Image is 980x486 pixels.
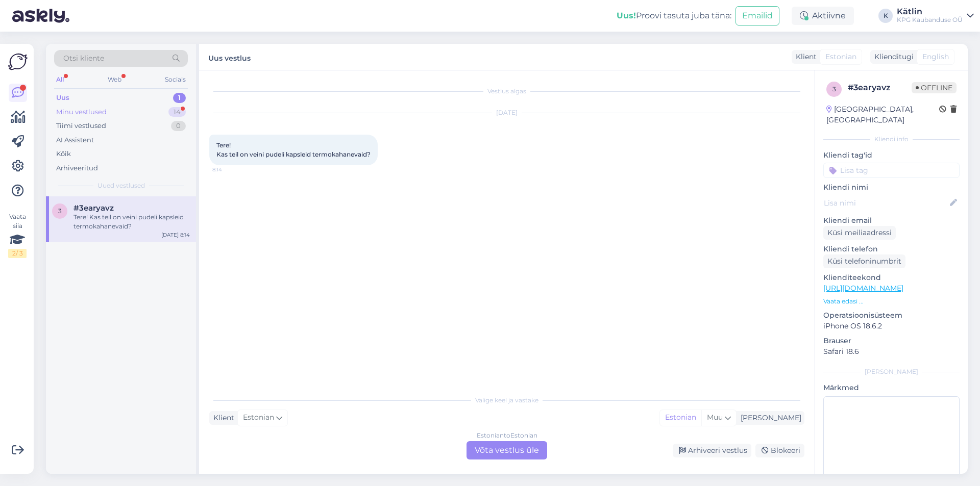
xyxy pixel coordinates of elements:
[56,163,98,173] div: Arhiveeritud
[209,396,804,405] div: Valige keel ja vastake
[673,444,751,457] div: Arhiveeri vestlus
[823,346,960,357] p: Safari 18.6
[870,52,914,62] div: Klienditugi
[922,52,949,62] span: English
[832,85,836,93] span: 3
[823,150,960,161] p: Kliendi tag'id
[56,107,107,117] div: Minu vestlused
[736,6,779,25] button: Emailid
[56,135,94,145] div: AI Assistent
[826,104,939,125] div: [GEOGRAPHIC_DATA], [GEOGRAPHIC_DATA]
[8,52,28,71] img: Askly Logo
[617,11,636,20] b: Uus!
[825,52,856,62] span: Estonian
[823,244,960,254] p: Kliendi telefon
[56,149,71,159] div: Kõik
[467,441,547,459] div: Võta vestlus üle
[54,73,66,86] div: All
[617,10,731,22] div: Proovi tasuta juba täna:
[878,9,893,23] div: K
[912,82,957,93] span: Offline
[8,249,27,258] div: 2 / 3
[823,226,896,240] div: Küsi meiliaadressi
[56,93,69,103] div: Uus
[660,410,701,425] div: Estonian
[243,412,274,423] span: Estonian
[209,87,804,96] div: Vestlus algas
[823,310,960,321] p: Operatsioonisüsteem
[823,272,960,283] p: Klienditeekond
[208,50,251,64] label: Uus vestlus
[209,108,804,117] div: [DATE]
[823,336,960,346] p: Brauser
[792,52,817,62] div: Klient
[73,213,190,231] div: Tere! Kas teil on veini pudeli kapsleid termokahanevaid?
[171,121,186,131] div: 0
[58,207,62,215] span: 3
[897,16,963,24] div: KPG Kaubanduse OÜ
[823,297,960,306] p: Vaata edasi ...
[823,367,960,376] div: [PERSON_NAME]
[106,73,124,86] div: Web
[56,121,106,131] div: Tiimi vestlused
[209,413,234,423] div: Klient
[823,182,960,193] p: Kliendi nimi
[823,321,960,331] p: iPhone OS 18.6.2
[8,212,27,258] div: Vaata siia
[848,82,912,94] div: # 3earyavz
[707,413,723,422] span: Muu
[823,382,960,393] p: Märkmed
[823,135,960,144] div: Kliendi info
[755,444,804,457] div: Blokeeri
[212,166,251,173] span: 8:14
[737,413,801,423] div: [PERSON_NAME]
[792,7,854,25] div: Aktiivne
[477,431,537,440] div: Estonian to Estonian
[824,197,948,209] input: Lisa nimi
[823,284,903,293] a: [URL][DOMAIN_NAME]
[163,73,188,86] div: Socials
[823,163,960,178] input: Lisa tag
[823,215,960,226] p: Kliendi email
[168,107,186,117] div: 14
[823,254,905,268] div: Küsi telefoninumbrit
[216,141,371,158] span: Tere! Kas teil on veini pudeli kapsleid termokahanevaid?
[897,8,963,16] div: Kätlin
[161,231,190,239] div: [DATE] 8:14
[63,53,104,64] span: Otsi kliente
[173,93,186,103] div: 1
[897,8,974,24] a: KätlinKPG Kaubanduse OÜ
[73,203,114,213] span: #3earyavz
[97,181,145,190] span: Uued vestlused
